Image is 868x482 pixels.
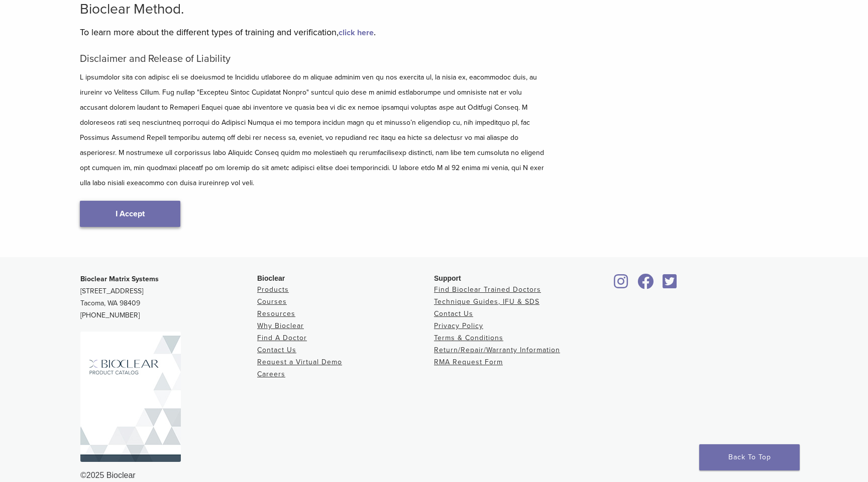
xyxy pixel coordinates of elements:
a: Return/Repair/Warranty Information [434,346,560,354]
p: [STREET_ADDRESS] Tacoma, WA 98409 [PHONE_NUMBER] [80,273,257,322]
a: Resources [257,309,295,318]
p: To learn more about the different types of training and verification, . [80,25,547,40]
h5: Disclaimer and Release of Liability [80,53,547,65]
a: Bioclear [634,280,657,290]
a: Terms & Conditions [434,334,503,342]
a: Products [257,285,289,294]
a: Contact Us [257,346,296,354]
strong: Bioclear Matrix Systems [80,275,159,283]
span: Bioclear [257,274,285,282]
a: Contact Us [434,309,473,318]
a: click here [339,28,374,38]
a: Careers [257,370,285,378]
span: Support [434,274,461,282]
p: L ipsumdolor sita con adipisc eli se doeiusmod te Incididu utlaboree do m aliquae adminim ven qu ... [80,70,547,191]
a: Find Bioclear Trained Doctors [434,285,541,294]
a: Courses [257,297,287,306]
a: RMA Request Form [434,358,503,366]
a: I Accept [80,201,180,227]
a: Privacy Policy [434,322,483,330]
a: Technique Guides, IFU & SDS [434,297,539,306]
a: Back To Top [699,444,800,470]
img: Bioclear [80,332,181,462]
a: Bioclear [611,280,632,290]
div: ©2025 Bioclear [80,469,788,481]
a: Request a Virtual Demo [257,358,342,366]
a: Why Bioclear [257,322,304,330]
a: Bioclear [659,280,680,290]
a: Find A Doctor [257,334,307,342]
